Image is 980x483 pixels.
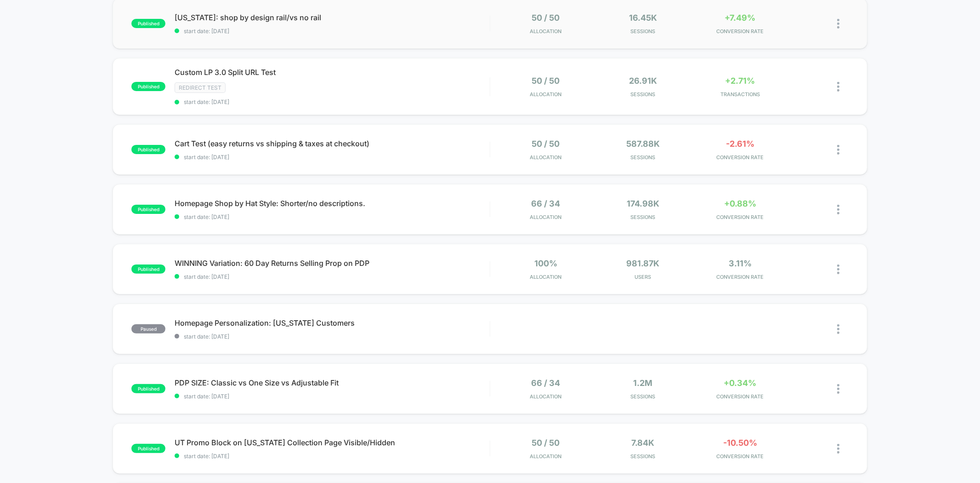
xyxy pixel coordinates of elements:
span: 100% [534,259,557,268]
img: close [837,384,839,394]
span: [US_STATE]: shop by design rail/vs no rail [175,13,489,22]
span: CONVERSION RATE [694,453,787,460]
span: Users [597,274,690,280]
span: start date: [DATE] [175,98,489,105]
span: +0.88% [724,199,756,208]
span: Sessions [597,393,690,400]
span: 50 / 50 [532,139,560,149]
span: 50 / 50 [532,76,560,86]
span: start date: [DATE] [175,393,489,400]
span: 981.87k [627,259,660,268]
span: published [131,384,165,393]
span: 66 / 34 [532,199,561,208]
img: close [837,324,839,334]
span: Allocation [530,453,562,460]
span: Redirect Test [175,82,226,93]
span: CONVERSION RATE [694,214,787,220]
span: +2.71% [725,76,755,86]
span: published [131,19,165,28]
span: CONVERSION RATE [694,28,787,34]
span: published [131,205,165,214]
span: published [131,145,165,154]
span: 50 / 50 [532,438,560,448]
span: Homepage Personalization: [US_STATE] Customers [175,318,489,328]
span: UT Promo Block on [US_STATE] Collection Page Visible/Hidden [175,438,489,447]
span: 3.11% [729,259,752,268]
span: Sessions [597,214,690,220]
span: 50 / 50 [532,13,560,23]
span: 174.98k [627,199,659,208]
span: 66 / 34 [532,378,561,388]
span: Allocation [530,154,562,161]
span: Allocation [530,28,562,34]
span: start date: [DATE] [175,273,489,280]
span: 1.2M [634,378,653,388]
span: start date: [DATE] [175,333,489,340]
span: Homepage Shop by Hat Style: Shorter/no descriptions. [175,199,489,208]
span: CONVERSION RATE [694,154,787,161]
span: Allocation [530,91,562,98]
span: Sessions [597,453,690,460]
span: paused [131,324,165,333]
span: Allocation [530,274,562,280]
span: WINNING Variation: 60 Day Returns Selling Prop on PDP [175,259,489,268]
span: Allocation [530,214,562,220]
span: start date: [DATE] [175,213,489,220]
img: close [837,205,839,214]
span: 26.91k [629,76,657,86]
img: close [837,145,839,155]
span: +0.34% [724,378,757,388]
img: close [837,82,839,92]
span: TRANSACTIONS [694,91,787,98]
span: published [131,264,165,274]
span: 7.84k [632,438,655,448]
span: Custom LP 3.0 Split URL Test [175,68,489,77]
span: Sessions [597,154,690,161]
span: Sessions [597,91,690,98]
span: start date: [DATE] [175,28,489,34]
span: Cart Test (easy returns vs shipping & taxes at checkout) [175,139,489,148]
span: published [131,444,165,453]
img: close [837,444,839,454]
span: Sessions [597,28,690,34]
img: close [837,264,839,274]
span: CONVERSION RATE [694,393,787,400]
span: PDP SIZE: Classic vs One Size vs Adjustable Fit [175,378,489,387]
span: Allocation [530,393,562,400]
img: close [837,19,839,29]
span: -10.50% [723,438,757,448]
span: +7.49% [725,13,756,23]
span: 16.45k [629,13,657,23]
span: -2.61% [726,139,754,149]
span: published [131,82,165,91]
span: CONVERSION RATE [694,274,787,280]
span: 587.88k [626,139,660,149]
span: start date: [DATE] [175,154,489,161]
span: start date: [DATE] [175,453,489,460]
